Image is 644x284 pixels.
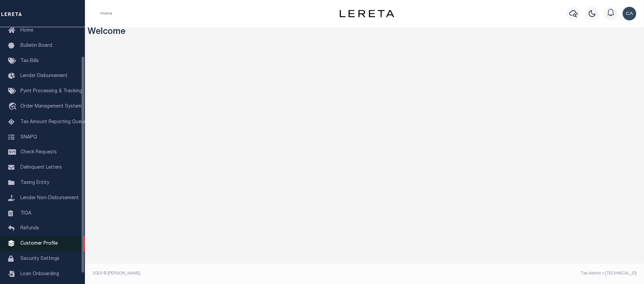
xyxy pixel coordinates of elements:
span: Lender Non-Disbursement [20,196,79,201]
div: 2025 © [PERSON_NAME]. [88,270,365,277]
span: Security Settings [20,257,59,261]
div: Tax Admin v.[TECHNICAL_ID] [370,270,637,277]
span: Tax Bills [20,59,39,63]
img: logo-dark.svg [340,10,394,17]
span: Tax Amount Reporting Queue [20,120,87,125]
span: Lender Disbursement [20,74,68,78]
span: SNAPQ [20,135,37,139]
span: Bulletin Board [20,43,52,48]
span: Pymt Processing & Tracking [20,89,82,94]
span: Check Requests [20,150,57,155]
i: travel_explore [8,102,19,111]
span: Loan Onboarding [20,272,59,277]
img: svg+xml;base64,PHN2ZyB4bWxucz0iaHR0cDovL3d3dy53My5vcmcvMjAwMC9zdmciIHBvaW50ZXItZXZlbnRzPSJub25lIi... [623,7,636,20]
li: Home [101,11,112,17]
span: Delinquent Letters [20,165,62,170]
span: Customer Profile [20,241,58,246]
span: Home [20,28,33,33]
span: TIQA [20,211,31,215]
span: Order Management System [20,104,82,109]
h3: Welcome [88,27,642,38]
span: Taxing Entity [20,181,49,185]
span: Refunds [20,226,39,231]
